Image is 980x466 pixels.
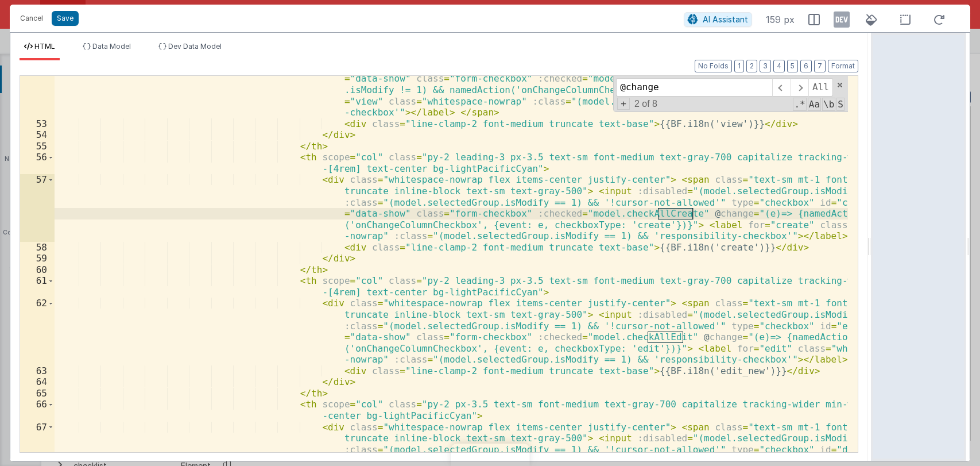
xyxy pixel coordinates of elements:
[760,60,771,72] button: 3
[822,98,835,111] span: Whole Word Search
[734,60,744,72] button: 1
[20,40,55,118] div: 52
[20,298,55,365] div: 62
[746,60,757,72] button: 2
[20,174,55,241] div: 57
[20,118,55,130] div: 53
[828,60,858,72] button: Format
[808,98,821,111] span: CaseSensitive Search
[684,12,752,27] button: AI Assistant
[766,13,795,26] span: 159 px
[20,152,55,174] div: 56
[800,60,812,72] button: 6
[20,129,55,141] div: 54
[20,141,55,152] div: 55
[703,14,748,24] span: AI Assistant
[14,10,49,26] button: Cancel
[20,376,55,388] div: 64
[808,78,833,97] span: Alt-Enter
[20,253,55,264] div: 59
[34,42,55,51] span: HTML
[20,399,55,421] div: 66
[52,11,79,26] button: Save
[773,60,785,72] button: 4
[168,42,222,51] span: Dev Data Model
[20,275,55,298] div: 61
[20,388,55,399] div: 65
[814,60,826,72] button: 7
[787,60,798,72] button: 5
[20,264,55,276] div: 60
[20,242,55,253] div: 58
[695,60,732,72] button: No Folds
[616,78,772,97] input: Search for
[630,99,662,109] span: 2 of 8
[92,42,131,51] span: Data Model
[836,98,845,111] span: Search In Selection
[20,365,55,377] div: 63
[617,98,630,110] span: Toggel Replace mode
[793,98,806,111] span: RegExp Search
